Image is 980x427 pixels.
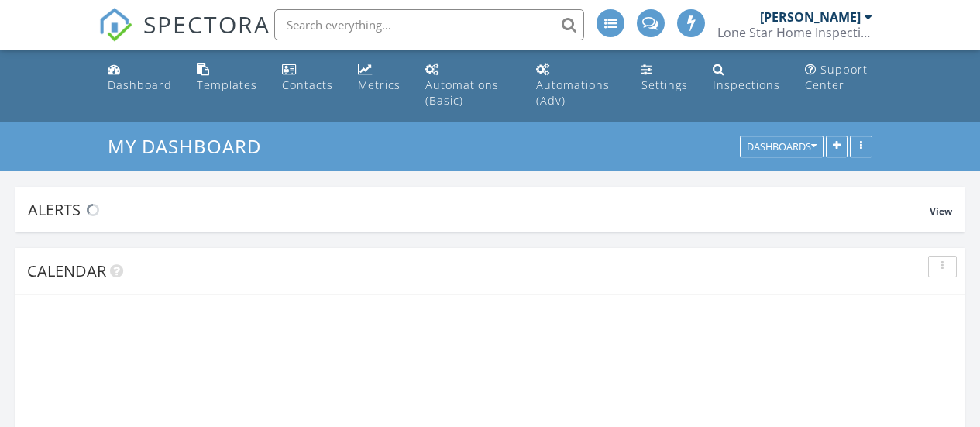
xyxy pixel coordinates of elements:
[197,77,257,92] div: Templates
[274,9,584,40] input: Search everything...
[143,8,270,40] span: SPECTORA
[108,77,172,92] div: Dashboard
[799,56,879,100] a: Support Center
[536,77,610,108] div: Automations (Adv)
[282,77,333,92] div: Contacts
[108,133,274,159] a: My Dashboard
[358,77,401,92] div: Metrics
[425,77,499,108] div: Automations (Basic)
[101,56,178,100] a: Dashboard
[713,77,780,92] div: Inspections
[98,8,132,42] img: The Best Home Inspection Software - Spectora
[191,56,263,100] a: Templates
[740,136,824,158] button: Dashboards
[635,56,694,100] a: Settings
[747,142,817,153] div: Dashboards
[717,25,872,40] div: Lone Star Home Inspections PLLC
[707,56,786,100] a: Inspections
[419,56,518,115] a: Automations (Basic)
[28,199,930,220] div: Alerts
[27,260,106,281] span: Calendar
[98,21,270,53] a: SPECTORA
[805,62,868,92] div: Support Center
[276,56,339,100] a: Contacts
[530,56,623,115] a: Automations (Advanced)
[930,205,952,218] span: View
[760,9,861,25] div: [PERSON_NAME]
[641,77,688,92] div: Settings
[352,56,407,100] a: Metrics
